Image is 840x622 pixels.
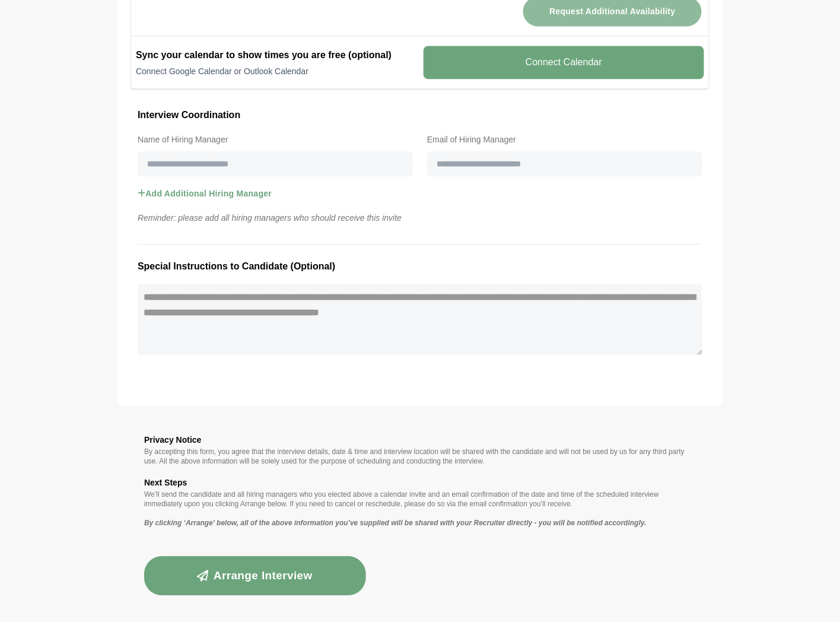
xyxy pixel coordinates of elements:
[136,65,416,77] p: Connect Google Calendar or Outlook Calendar
[138,132,413,147] label: Name of Hiring Manager
[138,107,702,123] h3: Interview Coordination
[136,48,416,62] h2: Sync your calendar to show times you are free (optional)
[144,433,696,447] h3: Privacy Notice
[424,46,704,79] v-button: Connect Calendar
[144,518,696,528] p: By clicking ‘Arrange’ below, all of the above information you’ve supplied will be shared with you...
[144,447,696,466] p: By accepting this form, you agree that the interview details, date & time and interview location ...
[427,132,702,147] label: Email of Hiring Manager
[138,259,702,274] h3: Special Instructions to Candidate (Optional)
[138,176,272,211] button: Add Additional Hiring Manager
[144,556,366,595] button: Arrange Interview
[144,490,696,509] p: We’ll send the candidate and all hiring managers who you elected above a calendar invite and an e...
[131,211,709,225] p: Reminder: please add all hiring managers who should receive this invite
[144,475,696,490] h3: Next Steps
